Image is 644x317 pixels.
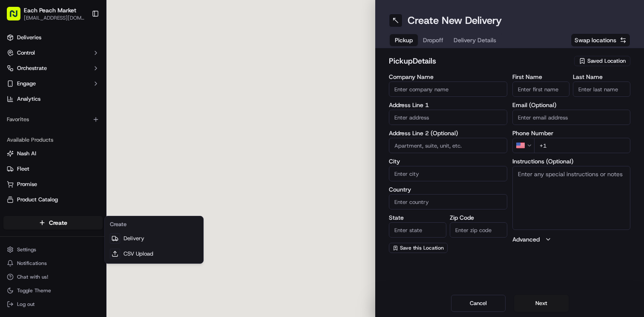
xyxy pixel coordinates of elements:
div: 📗 [9,192,15,198]
a: Powered byPylon [60,211,103,218]
span: Dropoff [423,36,443,44]
input: Enter country [389,194,507,209]
a: 📗Knowledge Base [5,187,69,203]
h2: pickup Details [389,55,569,67]
img: Liam S. [9,124,22,138]
span: Swap locations [575,36,616,44]
button: Saved Location [574,55,630,67]
span: Nash AI [17,150,36,157]
img: Nash [9,9,26,26]
img: 1755196953914-cd9d9cba-b7f7-46ee-b6f5-75ff69acacf5 [18,81,33,97]
label: Instructions (Optional) [512,158,631,164]
input: Enter phone number [534,138,631,153]
span: Orchestrate [17,64,47,72]
label: City [389,158,507,164]
span: Regen Pajulas [26,155,62,162]
label: Advanced [512,235,540,244]
span: [EMAIL_ADDRESS][DOMAIN_NAME] [24,15,85,21]
span: Fleet [17,165,29,173]
img: 1736555255976-a54dd68f-1ca7-489b-9aae-adbdc363a1c4 [17,133,24,140]
a: CSV Upload [106,246,201,262]
p: Welcome 👋 [9,34,155,48]
span: [DATE] [75,132,93,139]
span: Pylon [85,212,103,218]
label: State [389,215,446,221]
div: Start new chat [38,81,140,90]
h1: Create New Delivery [408,14,502,27]
label: Last Name [573,74,630,80]
label: Phone Number [512,130,631,136]
input: Got a question? Start typing here... [22,55,153,64]
span: Knowledge Base [17,191,65,199]
button: Start new chat [145,84,155,94]
span: Engage [17,80,36,87]
input: Enter state [389,222,446,238]
div: Past conversations [9,111,57,118]
span: [PERSON_NAME] [26,132,69,139]
input: Enter last name [573,81,630,97]
div: Create [106,218,201,231]
a: Delivery [106,231,201,246]
span: Create [49,218,67,227]
input: Enter first name [512,81,570,97]
span: API Documentation [80,191,137,199]
div: Favorites [3,113,103,126]
button: Save this Location [389,243,448,253]
label: Company Name [389,74,507,80]
input: Enter city [389,166,507,181]
label: Address Line 1 [389,102,507,108]
button: Cancel [451,295,506,312]
span: Log out [17,301,34,308]
input: Enter email address [512,110,631,125]
div: 💻 [72,192,79,198]
span: Save this Location [400,244,444,251]
img: 1736555255976-a54dd68f-1ca7-489b-9aae-adbdc363a1c4 [17,156,24,163]
input: Enter company name [389,81,507,97]
button: Swap locations [571,33,630,47]
span: • [64,155,67,162]
span: Delivery Details [454,36,496,44]
input: Enter zip code [450,222,507,238]
label: Address Line 2 (Optional) [389,130,507,136]
input: Apartment, suite, unit, etc. [389,138,507,153]
label: Zip Code [450,215,507,221]
span: Pickup [395,36,413,44]
a: 💻API Documentation [69,187,140,203]
input: Enter address [389,110,507,125]
label: Email (Optional) [512,102,631,108]
button: Advanced [512,235,631,244]
span: Analytics [17,95,40,103]
div: Available Products [3,133,103,147]
span: Deliveries [17,34,41,41]
span: Control [17,49,35,57]
label: Country [389,186,507,192]
span: Toggle Theme [17,287,51,294]
span: Product Catalog [17,196,58,204]
button: Next [514,295,569,312]
span: Settings [17,246,36,253]
span: Each Peach Market [24,6,76,15]
span: Notifications [17,260,47,267]
span: Saved Location [587,57,626,65]
span: Promise [17,180,37,188]
img: Regen Pajulas [9,147,22,161]
label: First Name [512,74,570,80]
img: 1736555255976-a54dd68f-1ca7-489b-9aae-adbdc363a1c4 [9,81,24,97]
span: • [71,132,74,139]
span: [DATE] [69,155,86,162]
span: Chat with us! [17,273,48,280]
div: We're available if you need us! [38,90,117,97]
button: See all [132,109,155,119]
